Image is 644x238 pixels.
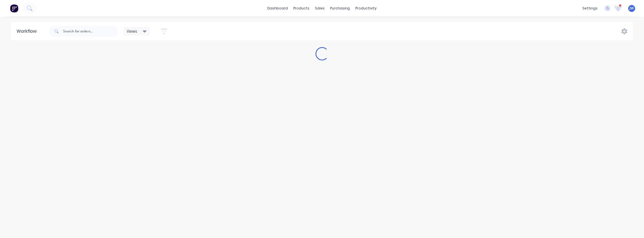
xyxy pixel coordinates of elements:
[127,28,137,34] span: Views
[353,4,379,12] div: productivity
[291,4,312,12] div: products
[265,4,291,12] a: dashboard
[17,28,39,35] div: Workflow
[312,4,327,12] div: sales
[630,6,634,11] span: JW
[327,4,353,12] div: purchasing
[10,4,18,12] img: Factory
[580,4,600,12] div: settings
[63,26,118,37] input: Search for orders...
